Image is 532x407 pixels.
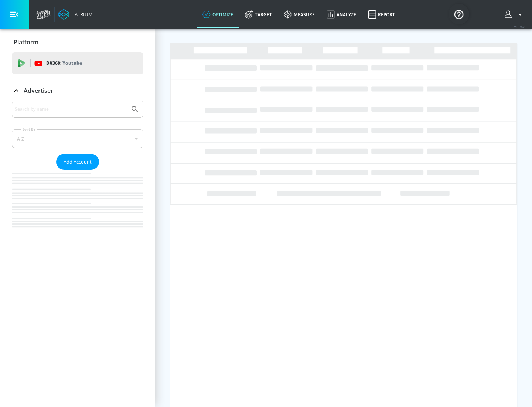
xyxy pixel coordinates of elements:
span: v 4.19.0 [514,24,525,28]
nav: list of Advertiser [12,170,143,242]
a: Target [239,1,278,28]
p: DV360: [46,59,82,67]
div: A-Z [12,129,143,148]
a: Analyze [321,1,362,28]
div: Advertiser [12,101,143,242]
p: Platform [14,38,38,46]
button: Add Account [56,154,99,170]
p: Youtube [62,59,82,67]
div: Platform [12,32,143,53]
a: measure [278,1,321,28]
a: Report [362,1,401,28]
p: Advertiser [24,87,53,95]
input: Search by name [15,104,127,114]
label: Sort By [21,127,37,132]
button: Open Resource Center [449,4,469,24]
div: Atrium [72,11,93,18]
div: DV360: Youtube [12,52,143,74]
div: Advertiser [12,80,143,101]
span: Add Account [64,158,92,166]
a: Atrium [58,9,93,20]
a: optimize [197,1,239,28]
